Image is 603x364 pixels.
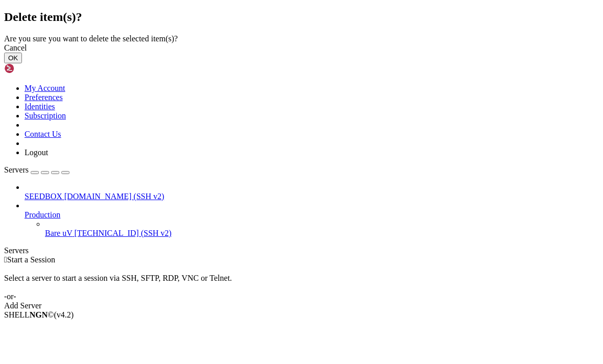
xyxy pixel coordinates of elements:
span: SEEDBOX [25,192,62,201]
span: Servers [4,165,29,174]
a: Contact Us [25,130,61,138]
button: OK [4,53,22,63]
li: SEEDBOX [DOMAIN_NAME] (SSH v2) [25,183,599,201]
a: Identities [25,102,55,111]
span: Bare uV [45,229,72,237]
a: Preferences [25,93,63,102]
a: Subscription [25,111,66,120]
div: Are you sure you want to delete the selected item(s)? [4,34,599,43]
div: Cancel [4,43,599,53]
span: [DOMAIN_NAME] (SSH v2) [64,192,165,201]
span: Production [25,210,60,219]
div: Add Server [4,301,599,310]
div: Select a server to start a session via SSH, SFTP, RDP, VNC or Telnet. -or- [4,264,599,301]
span: [TECHNICAL_ID] (SSH v2) [74,229,171,237]
b: NGN [30,310,48,319]
a: Production [25,210,599,220]
span: 4.2.0 [54,310,74,319]
span: SHELL © [4,310,74,319]
div: Servers [4,246,599,255]
a: SEEDBOX [DOMAIN_NAME] (SSH v2) [25,192,599,201]
a: Logout [25,148,48,157]
a: My Account [25,84,65,92]
span:  [4,255,7,264]
li: Bare uV [TECHNICAL_ID] (SSH v2) [45,220,599,238]
span: Start a Session [7,255,55,264]
li: Production [25,201,599,238]
a: Bare uV [TECHNICAL_ID] (SSH v2) [45,229,599,238]
a: Servers [4,165,69,174]
h2: Delete item(s)? [4,10,599,24]
img: Shellngn [4,63,63,74]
